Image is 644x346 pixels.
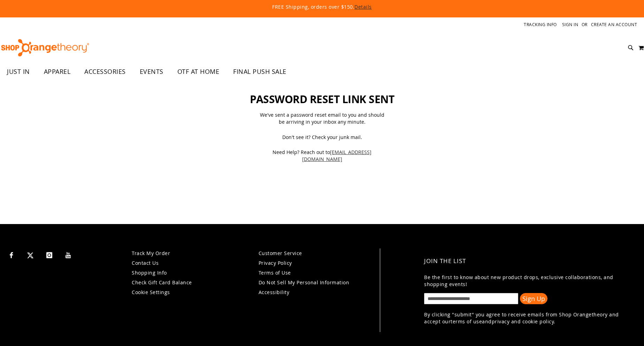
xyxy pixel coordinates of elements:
[43,248,55,261] a: Visit our Instagram page
[140,64,163,79] span: EVENTS
[424,274,628,288] p: Be the first to know about new product drops, exclusive collaborations, and shopping events!
[132,279,192,286] a: Check Gift Card Balance
[5,248,17,261] a: Visit our Facebook page
[113,3,531,10] p: FREE Shipping, orders over $150.
[258,149,386,163] span: Need Help? Reach out to
[233,64,286,79] span: FINAL PUSH SALE
[522,294,545,303] span: Sign Up
[132,250,170,256] a: Track My Order
[424,252,628,270] h4: Join the List
[84,64,126,79] span: ACCESSORIES
[520,293,547,304] button: Sign Up
[132,269,167,276] a: Shopping Info
[132,260,159,266] a: Contact Us
[37,64,78,80] a: APPAREL
[259,289,290,295] a: Accessibility
[424,293,518,304] input: enter email
[259,269,291,276] a: Terms of Use
[424,311,628,325] p: By clicking "submit" you agree to receive emails from Shop Orangetheory and accept our and
[492,318,555,325] a: privacy and cookie policy.
[258,112,386,125] span: We've sent a password reset email to you and should be arriving in your inbox any minute.
[259,250,302,256] a: Customer Service
[133,64,170,80] a: EVENTS
[259,260,292,266] a: Privacy Policy
[132,289,170,295] a: Cookie Settings
[44,64,71,79] span: APPAREL
[77,64,133,80] a: ACCESSORIES
[170,64,227,80] a: OTF AT HOME
[241,83,404,106] h1: Password reset link sent
[302,149,372,162] a: [EMAIL_ADDRESS][DOMAIN_NAME]
[258,134,386,141] span: Don't see it? Check your junk mail.
[27,252,33,259] img: Twitter
[591,22,637,28] a: Create an Account
[62,248,75,261] a: Visit our Youtube page
[524,22,557,28] a: Tracking Info
[562,22,578,28] a: Sign In
[354,3,372,10] a: Details
[451,318,482,325] a: terms of use
[259,279,350,286] a: Do Not Sell My Personal Information
[226,64,293,80] a: FINAL PUSH SALE
[177,64,220,79] span: OTF AT HOME
[24,248,37,261] a: Visit our X page
[7,64,30,79] span: JUST IN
